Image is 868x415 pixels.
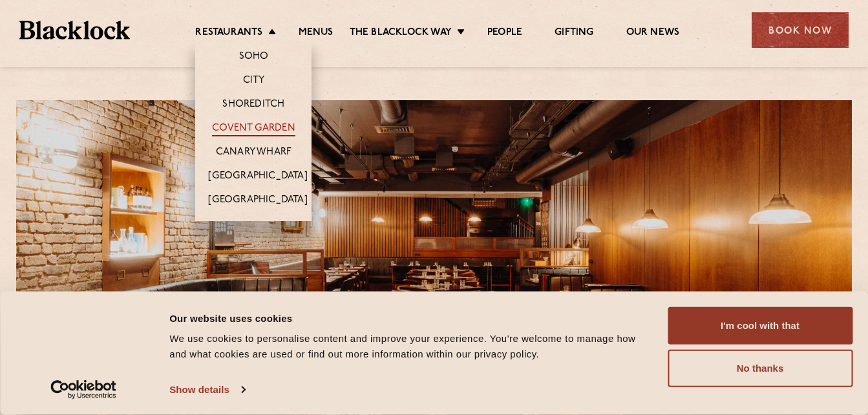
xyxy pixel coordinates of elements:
a: [GEOGRAPHIC_DATA] [208,170,307,184]
a: Show details [169,380,244,399]
a: Menus [299,27,333,41]
a: Our News [626,27,680,41]
a: Usercentrics Cookiebot - opens in a new window [27,380,140,399]
a: City [243,74,265,89]
a: Soho [239,50,269,65]
div: We use cookies to personalise content and improve your experience. You're welcome to manage how a... [169,331,653,362]
a: Covent Garden [212,122,295,136]
a: Shoreditch [222,98,284,112]
a: Canary Wharf [216,146,291,160]
a: Restaurants [195,27,262,41]
img: BL_Textured_Logo-footer-cropped.svg [19,21,130,39]
a: Gifting [555,27,593,41]
div: Book Now [752,12,849,48]
a: People [487,27,522,41]
button: No thanks [668,350,852,387]
div: Our website uses cookies [169,310,653,326]
a: [GEOGRAPHIC_DATA] [208,194,307,208]
button: I'm cool with that [668,307,852,345]
a: The Blacklock Way [350,27,452,41]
